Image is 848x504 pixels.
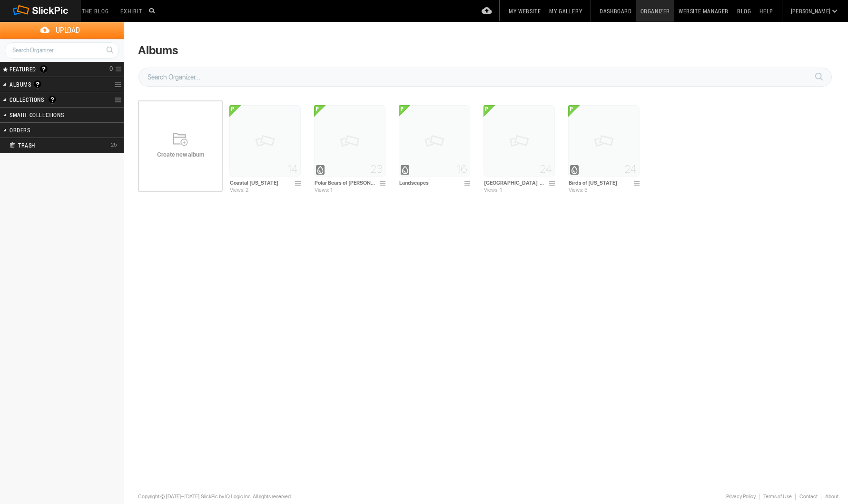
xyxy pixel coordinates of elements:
[138,151,223,158] span: Create new album
[568,178,631,187] input: Birds of California
[229,178,292,187] input: Coastal California
[287,165,298,173] span: 14
[138,44,178,57] div: Albums
[10,108,89,122] h2: Smart Collections
[314,178,377,187] input: Polar Bears of Churchill
[10,77,89,92] h2: Albums
[570,165,579,175] div: Album with watermark
[399,178,462,187] input: Landscapes
[115,93,124,107] a: Collection Options
[101,42,118,58] a: Search
[7,65,36,73] span: FEATURED
[5,42,119,59] input: Search Organizer...
[148,5,159,16] input: Search photos on SlickPic...
[400,165,410,175] div: Album with watermark
[483,105,495,117] u: <b>Public Album</b>
[568,105,640,177] img: pix.gif
[370,165,383,173] span: 23
[10,92,89,107] h2: Collections
[314,105,385,177] img: pix.gif
[821,494,838,500] a: About
[138,493,292,501] div: Copyright © [DATE]–[DATE] SlickPic by IQ Logic Inc. All rights reserved.
[230,187,248,193] span: Views: 2
[399,105,470,177] img: pix.gif
[316,165,325,175] div: Album with watermark
[759,494,795,500] a: Terms of Use
[10,123,89,137] h2: Orders
[399,105,410,117] u: <b>Public Album</b>
[569,187,587,193] span: Views: 5
[456,165,467,173] span: 16
[484,187,502,193] span: Views: 1
[138,68,832,87] input: Search Organizer...
[483,105,555,177] img: pix.gif
[722,494,759,500] a: Privacy Policy
[568,105,580,117] u: <b>Public Album</b>
[483,178,546,187] input: Botswana and Namibia
[314,105,325,117] u: <b>Public Album</b>
[795,494,821,500] a: Contact
[11,22,124,39] span: Upload
[229,105,241,117] u: <b>Public Album</b>
[540,165,552,173] span: 24
[624,165,637,173] span: 24
[315,187,333,193] span: Views: 1
[10,138,98,152] h2: Trash
[229,105,301,177] img: pix.gif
